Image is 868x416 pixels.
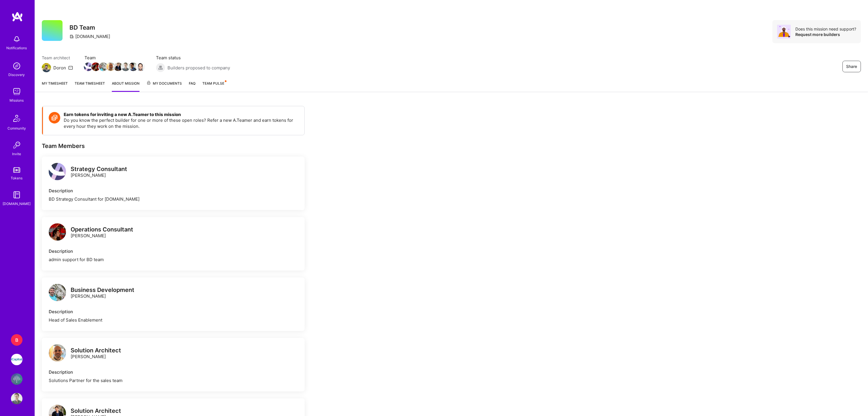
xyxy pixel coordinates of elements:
[12,12,23,22] img: logo
[49,223,66,241] img: logo
[99,62,108,71] img: Team Member Avatar
[49,163,66,182] a: logo
[68,65,73,70] i: icon Mail
[49,257,298,263] div: admin support for BD team
[11,354,22,365] img: iCapital: Build and maintain RESTful API
[156,55,230,61] span: Team status
[84,55,144,61] span: Team
[202,80,226,92] a: Team Pulse
[11,373,22,385] img: Flowcarbon: AI Memory Company
[10,354,24,365] a: iCapital: Build and maintain RESTful API
[112,80,140,92] a: About Mission
[49,317,298,323] div: Head of Sales Enablement
[10,334,24,346] a: B
[84,62,92,72] a: Team Member Avatar
[11,334,22,346] div: B
[49,344,66,362] img: logo
[10,97,24,103] div: Missions
[49,309,298,315] div: Description
[71,347,121,360] div: [PERSON_NAME]
[71,227,133,233] div: Operations Consultant
[10,111,24,125] img: Community
[69,33,110,39] div: [DOMAIN_NAME]
[189,80,195,92] a: FAQ
[69,24,113,31] h3: BD Team
[49,112,60,124] img: Token icon
[137,62,144,72] a: Team Member Avatar
[11,86,22,97] img: teamwork
[84,62,93,71] img: Team Member Avatar
[99,62,107,72] a: Team Member Avatar
[843,61,861,72] button: Share
[49,369,298,375] div: Description
[106,62,115,71] img: Team Member Avatar
[49,284,66,303] a: logo
[53,65,66,71] div: Doron
[156,63,165,72] img: Builders proposed to company
[11,393,22,404] img: User Avatar
[11,33,22,45] img: bell
[796,26,856,32] div: Does this mission need support?
[11,60,22,72] img: discovery
[11,189,22,201] img: guide book
[64,117,299,129] p: Do you know the perfect builder for one or more of these open roles? Refer a new A.Teamer and ear...
[129,62,137,72] a: Team Member Avatar
[9,72,25,78] div: Discovery
[107,62,114,72] a: Team Member Avatar
[3,201,31,207] div: [DOMAIN_NAME]
[146,80,182,92] a: My Documents
[11,139,22,151] img: Invite
[71,227,133,239] div: [PERSON_NAME]
[146,80,182,87] span: My Documents
[777,25,791,39] img: Avatar
[136,62,145,71] img: Team Member Avatar
[12,151,21,157] div: Invite
[10,393,24,404] a: User Avatar
[71,287,134,299] div: [PERSON_NAME]
[49,284,66,301] img: logo
[10,373,24,385] a: Flowcarbon: AI Memory Company
[71,408,121,414] div: Solution Architect
[796,32,856,37] div: Request more builders
[42,63,51,72] img: Team Architect
[114,62,123,71] img: Team Member Avatar
[167,65,230,71] span: Builders proposed to company
[7,45,27,51] div: Notifications
[114,62,122,72] a: Team Member Avatar
[49,344,66,363] a: logo
[42,80,68,92] a: My timesheet
[42,142,305,150] div: Team Members
[122,62,129,72] a: Team Member Avatar
[75,80,105,92] a: Team timesheet
[11,175,23,181] div: Tokens
[49,377,298,383] div: Solutions Partner for the sales team
[7,125,26,131] div: Community
[49,223,66,242] a: logo
[71,166,127,178] div: [PERSON_NAME]
[49,163,66,180] img: logo
[121,62,130,71] img: Team Member Avatar
[202,81,224,86] span: Team Pulse
[64,112,299,117] h4: Earn tokens for inviting a new A.Teamer to this mission
[13,167,20,173] img: tokens
[49,188,298,194] div: Description
[69,34,74,39] i: icon CompanyGray
[49,248,298,254] div: Description
[49,196,298,202] div: BD Strategy Consultant for [DOMAIN_NAME]
[91,62,100,71] img: Team Member Avatar
[92,62,99,72] a: Team Member Avatar
[71,166,127,172] div: Strategy Consultant
[71,287,134,293] div: Business Development
[846,64,857,69] span: Share
[42,55,73,61] span: Team architect
[129,62,138,71] img: Team Member Avatar
[71,347,121,354] div: Solution Architect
